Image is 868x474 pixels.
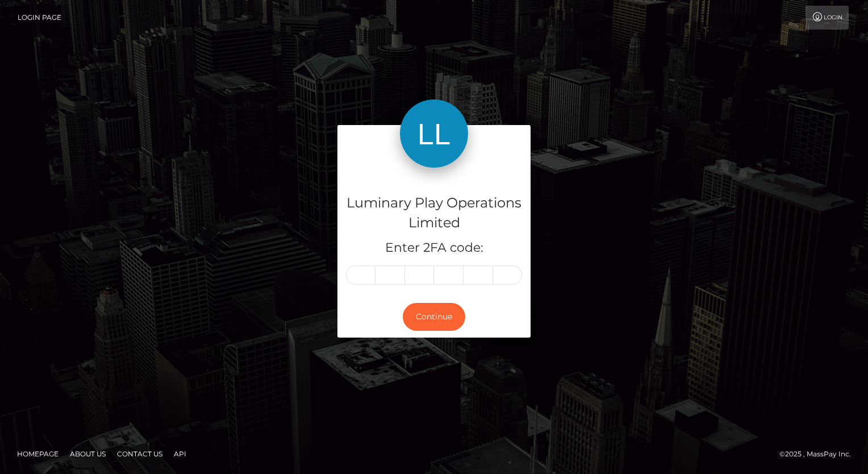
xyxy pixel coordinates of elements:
a: Homepage [12,445,63,463]
h4: Luminary Play Operations Limited [346,193,522,233]
a: API [169,445,191,463]
button: Continue [403,303,465,331]
a: About Us [65,445,110,463]
a: Login Page [18,6,61,30]
a: Login [806,6,849,30]
a: Contact Us [112,445,167,463]
div: © 2025 , MassPay Inc. [779,448,859,460]
h5: Enter 2FA code: [346,239,522,257]
img: Luminary Play Operations Limited [400,99,468,168]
